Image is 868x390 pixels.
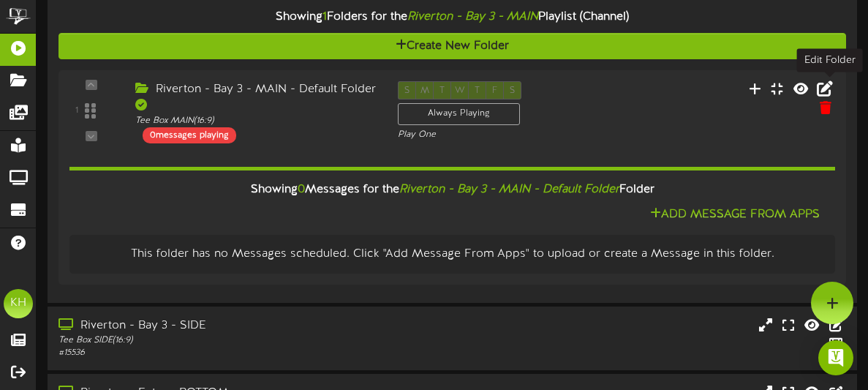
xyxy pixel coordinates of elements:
div: Riverton - Bay 3 - SIDE [59,318,374,334]
div: Tee Box MAIN ( 16:9 ) [135,115,376,127]
div: This folder has no Messages scheduled. Click "Add Message From Apps" to upload or create a Messag... [80,246,824,263]
i: Riverton - Bay 3 - MAIN [407,10,538,23]
div: KH [4,289,33,318]
i: Riverton - Bay 3 - MAIN - Default Folder [399,183,619,196]
div: 0 messages playing [143,127,236,143]
span: 1 [322,10,327,23]
div: Open Intercom Messenger [818,340,853,375]
div: Always Playing [398,103,520,124]
div: Showing Messages for the Folder [59,174,846,206]
div: # 15536 [59,347,374,359]
div: Showing Folders for the Playlist (Channel) [48,1,857,33]
button: Create New Folder [59,33,846,60]
button: Add Message From Apps [646,206,824,224]
div: Riverton - Bay 3 - MAIN - Default Folder [135,81,376,115]
span: 0 [298,183,305,196]
div: Play One [398,129,573,141]
div: Tee Box SIDE ( 16:9 ) [59,334,374,347]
